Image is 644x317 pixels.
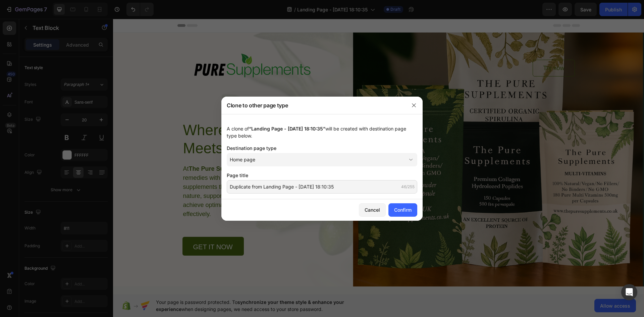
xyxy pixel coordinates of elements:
[76,147,141,153] strong: The Pure Supplements
[621,284,637,300] div: Open Intercom Messenger
[80,225,120,231] p: get it now
[227,125,417,139] div: A clone of will be created with destination page type below.
[401,184,415,190] div: 46/255
[70,146,239,200] p: At , we combine time-honored natural remedies with the latest scientific research to deliver supp...
[69,31,204,67] img: gempages_581764726669706088-7a1092f4-0d2a-484c-8954-dec64dc8ff6e.png
[230,156,255,163] span: Home page
[430,44,451,54] p: Try now
[227,145,417,152] div: Destination page type
[227,101,288,109] p: Clone to other page type
[249,126,325,131] span: “Landing Page - [DATE] 18:10:35”
[227,172,417,179] div: Page title
[359,203,386,217] button: Cancel
[69,218,131,237] a: get it now
[394,206,412,213] div: Confirm
[69,102,240,139] h1: Where Natural Tradition Meets Modern Science
[420,41,462,58] a: Try now
[388,203,417,217] button: Confirm
[227,153,417,166] button: Home page
[365,206,380,213] div: Cancel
